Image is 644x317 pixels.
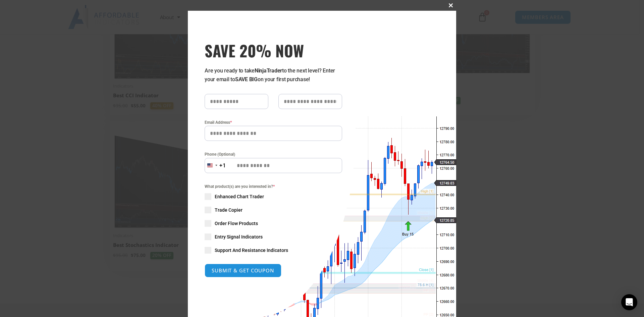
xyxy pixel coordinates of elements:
p: Are you ready to take to the next level? Enter your email to on your first purchase! [205,66,342,84]
span: Order Flow Products [215,220,258,227]
span: Enhanced Chart Trader [215,193,264,200]
label: Support And Resistance Indicators [205,247,342,254]
label: Order Flow Products [205,220,342,227]
span: Trade Copier [215,207,243,213]
label: Enhanced Chart Trader [205,193,342,200]
label: Trade Copier [205,207,342,213]
div: Open Intercom Messenger [621,294,637,310]
span: What product(s) are you interested in? [205,183,342,190]
span: Entry Signal Indicators [215,233,263,240]
button: SUBMIT & GET COUPON [205,264,281,277]
label: Entry Signal Indicators [205,233,342,240]
label: Email Address [205,119,342,126]
strong: NinjaTrader [255,67,282,74]
div: +1 [219,161,226,170]
button: Selected country [205,158,226,173]
label: Phone (Optional) [205,151,342,158]
h3: SAVE 20% NOW [205,41,342,60]
span: Support And Resistance Indicators [215,247,288,254]
strong: SAVE BIG [235,76,258,83]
